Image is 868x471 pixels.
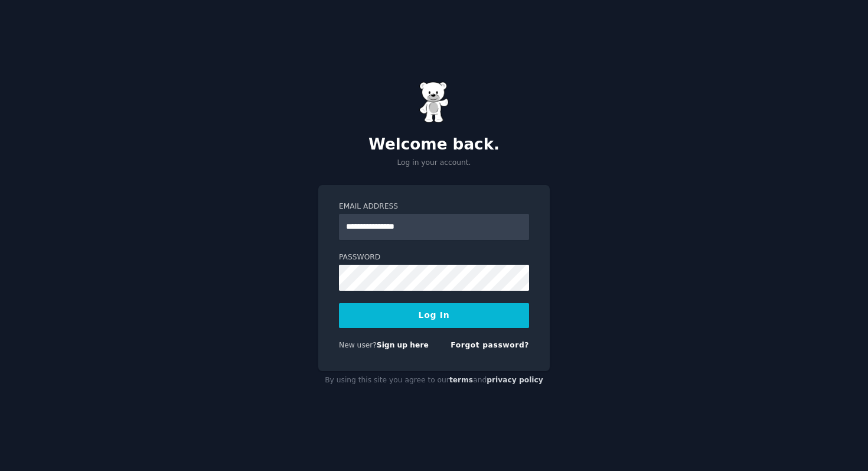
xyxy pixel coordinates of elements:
[318,158,550,168] p: Log in your account.
[339,303,529,328] button: Log In
[449,376,473,384] a: terms
[339,341,377,349] span: New user?
[451,341,529,349] a: Forgot password?
[318,371,550,390] div: By using this site you agree to our and
[419,82,449,123] img: Gummy Bear
[339,202,529,212] label: Email Address
[318,135,550,154] h2: Welcome back.
[377,341,429,349] a: Sign up here
[339,252,529,263] label: Password
[487,376,543,384] a: privacy policy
